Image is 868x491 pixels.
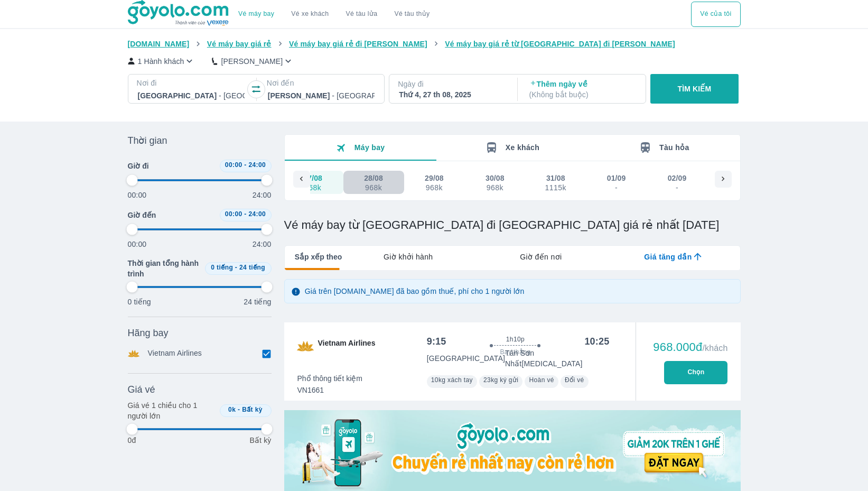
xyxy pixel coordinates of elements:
button: Chọn [664,361,727,384]
span: - [244,210,246,218]
div: 01/09 [607,173,626,183]
p: 24:00 [253,239,272,249]
span: Vé máy bay giá rẻ [207,40,272,48]
div: lab API tabs example [342,246,740,268]
span: Phổ thông tiết kiệm [297,373,363,384]
button: Vé tàu thủy [386,2,438,27]
button: TÌM KIẾM [650,74,739,104]
p: Thêm ngày về [529,79,636,100]
p: Giá trên [DOMAIN_NAME] đã bao gồm thuế, phí cho 1 người lớn [305,286,525,297]
div: choose transportation mode [691,2,740,27]
span: 0k [228,406,236,413]
p: 0đ [128,435,136,446]
p: Tân Sơn Nhất [MEDICAL_DATA] [505,348,609,369]
span: 1h10p [506,335,525,344]
div: 02/09 [668,173,687,183]
p: Nơi đến [267,78,376,88]
button: [PERSON_NAME] [212,55,294,67]
span: Hoàn vé [529,376,554,384]
p: Vietnam Airlines [148,348,202,359]
p: 24:00 [253,190,272,200]
span: Giờ đến [128,210,156,220]
div: - [668,183,686,192]
p: [GEOGRAPHIC_DATA] [427,353,505,364]
span: 23kg ký gửi [483,376,518,384]
p: Bất kỳ [249,435,271,446]
div: 31/08 [546,173,565,183]
div: 1115k [545,183,566,192]
span: 00:00 [225,161,242,169]
p: 00:00 [128,239,147,249]
div: - [608,183,626,192]
span: Đổi vé [565,376,584,384]
div: Thứ 4, 27 th 08, 2025 [399,89,506,100]
button: 1 Hành khách [128,55,195,67]
h1: Vé máy bay từ [GEOGRAPHIC_DATA] đi [GEOGRAPHIC_DATA] giá rẻ nhất [DATE] [284,218,741,233]
span: /khách [702,344,727,353]
div: 29/08 [425,173,444,183]
span: - [235,264,237,271]
span: Máy bay [354,143,385,152]
div: 968k [425,183,443,192]
div: 968.000đ [653,341,727,354]
div: 27/08 [303,173,322,183]
span: Vé máy bay giá rẻ từ [GEOGRAPHIC_DATA] đi [PERSON_NAME] [445,40,675,48]
span: 00:00 [225,210,242,218]
div: 9:15 [427,335,446,348]
span: Xe khách [506,143,539,152]
span: Vietnam Airlines [318,338,376,355]
span: 10kg xách tay [431,376,473,384]
p: 1 Hành khách [138,56,184,67]
span: [DOMAIN_NAME] [128,40,190,48]
span: Giờ đi [128,161,149,171]
p: ( Không bắt buộc ) [529,89,636,100]
span: Giờ đến nơi [520,252,562,262]
div: 28/08 [364,173,383,183]
span: 24:00 [248,161,266,169]
div: 10:25 [584,335,609,348]
span: Giờ khởi hành [384,252,433,262]
p: Giá vé 1 chiều cho 1 người lớn [128,400,216,421]
span: Thời gian tổng hành trình [128,258,201,279]
span: - [238,406,240,413]
p: Ngày đi [398,79,507,89]
span: 24 tiếng [239,264,265,271]
span: VN1661 [297,385,363,395]
span: 0 tiếng [211,264,233,271]
a: Vé máy bay [238,10,274,18]
span: Vé máy bay giá rẻ đi [PERSON_NAME] [289,40,427,48]
a: Vé tàu lửa [338,2,386,27]
span: - [244,161,246,169]
nav: breadcrumb [128,39,741,49]
p: 24 tiếng [244,297,271,307]
p: [PERSON_NAME] [221,56,283,67]
p: 0 tiếng [128,297,151,307]
div: 968k [365,183,382,192]
button: Vé của tôi [691,2,740,27]
span: Sắp xếp theo [295,252,342,262]
span: Hãng bay [128,327,169,339]
p: TÌM KIẾM [678,84,712,94]
img: VN [297,338,314,355]
span: Giá tăng dần [644,252,692,262]
div: 30/08 [486,173,505,183]
div: 968k [486,183,504,192]
span: Tàu hỏa [659,143,689,152]
p: 00:00 [128,190,147,200]
p: Nơi đi [137,78,246,88]
a: Vé xe khách [291,10,329,18]
span: Thời gian [128,134,167,147]
div: choose transportation mode [230,2,438,27]
div: 968k [304,183,322,192]
span: 24:00 [248,210,266,218]
span: Bất kỳ [242,406,263,413]
span: Giá vé [128,383,155,396]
